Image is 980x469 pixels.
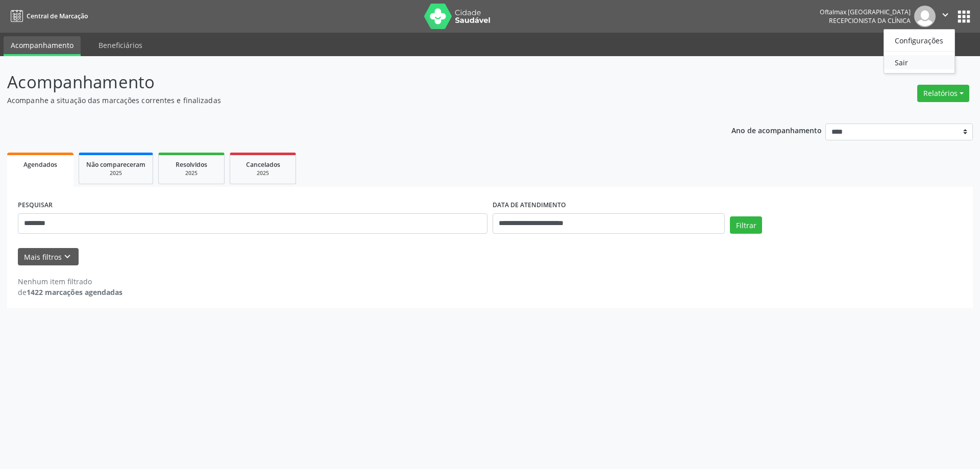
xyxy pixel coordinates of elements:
[936,6,955,27] button: 
[914,6,936,27] img: img
[237,169,288,177] div: 2025
[4,36,81,56] a: Acompanhamento
[730,216,762,234] button: Filtrar
[18,198,53,213] label: PESQUISAR
[91,36,150,54] a: Beneficiários
[7,8,88,24] a: Central de Marcação
[829,16,911,25] span: Recepcionista da clínica
[18,287,122,298] div: de
[493,198,566,213] label: DATA DE ATENDIMENTO
[731,124,822,136] p: Ano de acompanhamento
[27,12,88,20] span: Central de Marcação
[86,169,145,177] div: 2025
[86,160,145,169] span: Não compareceram
[884,33,954,47] a: Configurações
[7,69,683,95] p: Acompanhamento
[246,160,280,169] span: Cancelados
[62,251,73,262] i: keyboard_arrow_down
[884,29,955,73] ul: 
[18,248,79,266] button: Mais filtroskeyboard_arrow_down
[940,9,951,20] i: 
[27,287,122,297] strong: 1422 marcações agendadas
[176,160,207,169] span: Resolvidos
[23,160,57,169] span: Agendados
[7,95,683,106] p: Acompanhe a situação das marcações correntes e finalizadas
[884,55,954,69] a: Sair
[166,169,217,177] div: 2025
[820,8,911,16] div: Oftalmax [GEOGRAPHIC_DATA]
[18,276,122,287] div: Nenhum item filtrado
[955,8,973,26] button: apps
[917,85,969,102] button: Relatórios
